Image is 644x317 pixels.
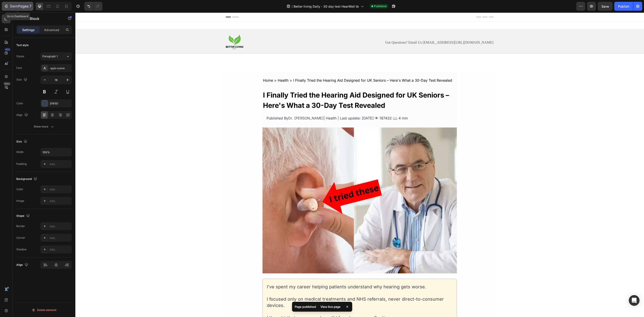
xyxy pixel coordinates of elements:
[16,306,72,314] button: Delete element
[16,213,31,219] div: Shape
[50,199,71,203] div: Add...
[84,2,102,11] div: Undo/Redo
[16,112,29,118] div: Align
[16,54,24,58] div: Styles
[188,78,374,97] strong: I Finally Tried the Hearing Aid Designed for UK Seniors – Here's What a 30-Day Test Revealed
[50,66,71,70] div: -apple-system
[16,236,25,240] div: Corner
[3,82,11,85] div: Beta
[42,54,58,58] span: Paragraph 1
[4,48,11,51] div: 450
[44,28,59,32] p: Advanced
[16,176,38,182] div: Background
[41,148,72,156] input: Auto
[16,247,27,251] div: Shadow
[16,43,29,47] div: Text style
[50,162,71,166] div: Add...
[32,307,56,313] div: Delete element
[188,65,381,71] p: Home > Health > I Finally Tried the Hearing Aid Designed for UK Seniors – Here's What a 30-Day Te...
[16,187,23,191] div: Color
[187,115,381,261] img: [object Object]
[16,123,72,131] button: Show more
[295,304,316,309] p: Page published
[22,16,60,21] p: Text Block
[598,2,612,11] button: Save
[294,4,359,9] span: Better living Daily - 30 day test HearWell tb
[16,77,28,83] div: Size
[618,4,629,9] div: Publish
[34,124,55,129] div: Show more
[50,236,71,240] div: Add...
[16,101,23,105] div: Color
[318,304,343,310] div: View live page
[150,21,168,39] img: gempages_579838721466041332-84c1135a-6074-43bc-8c21-9b6e905f75f5.png
[602,4,609,8] span: Save
[191,284,369,296] span: I focused only on medical treatments and NHS referrals, never direct-to-consumer devices.
[16,262,29,268] div: Align
[50,187,71,191] div: Add...
[16,224,25,228] div: Border
[50,102,71,106] div: 374151
[310,28,418,32] span: Got Questions? Email Us [EMAIL_ADDRESS][URL][DOMAIN_NAME]
[614,2,633,11] button: Publish
[16,66,22,70] div: Font
[191,272,351,277] span: I've spent my career helping patients understand why hearing gets worse.
[213,103,248,108] span: Dr. [PERSON_NAME]
[191,303,316,308] span: I thought that was enough, until I faced my own reflection.
[16,162,27,166] div: Padding
[2,2,33,11] button: 7
[16,199,24,203] div: Image
[248,103,333,108] span: | Health | Last update: [DATE] 👁 187432 📖 4 min
[16,139,28,145] div: Size
[374,4,386,8] span: Published
[16,150,24,154] div: Width
[22,28,35,32] p: Settings
[29,4,31,9] p: 7
[629,295,640,306] div: Open Intercom Messenger
[191,103,213,108] span: Published By
[50,224,71,228] div: Add...
[292,4,293,9] span: /
[50,248,71,252] div: Add...
[40,52,72,60] button: Paragraph 1
[75,13,644,317] iframe: Design area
